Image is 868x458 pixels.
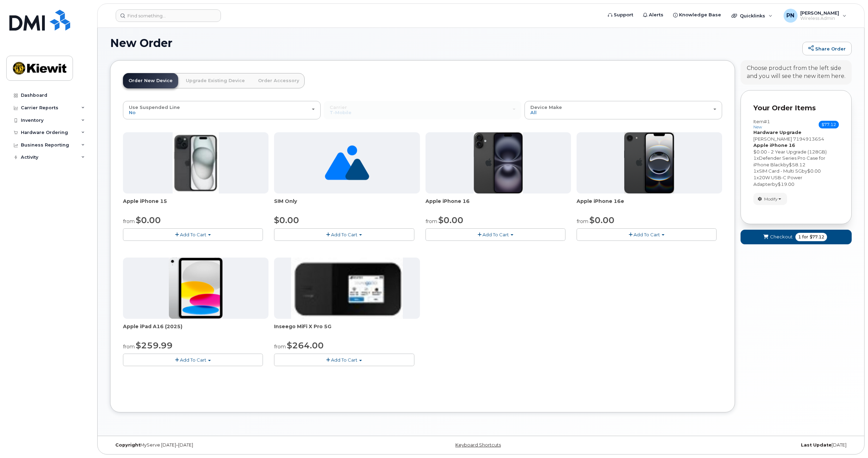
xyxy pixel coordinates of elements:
[753,136,792,142] span: [PERSON_NAME]
[753,142,795,148] strong: Apple iPhone 16
[482,232,509,237] span: Add To Cart
[753,155,757,161] span: 1
[331,232,357,237] span: Add To Cart
[819,121,839,128] span: $77.12
[123,198,268,212] div: Apple iPhone 15
[577,228,717,240] button: Add To Cart
[753,193,787,205] button: Modify
[287,340,324,350] span: $264.00
[455,442,501,448] a: Keyboard Shortcuts
[741,230,852,244] button: Checkout 1 for $77.12
[123,101,321,119] button: Use Suspended Line No
[838,428,863,453] iframe: Messenger Launcher
[274,354,414,366] button: Add To Cart
[764,119,770,124] span: #1
[604,442,852,448] div: [DATE]
[331,357,357,363] span: Add To Cart
[180,73,250,88] a: Upgrade Existing Device
[801,442,832,448] strong: Last Update
[770,234,793,240] span: Checkout
[634,232,660,237] span: Add To Cart
[123,323,268,337] div: Apple iPad A16 (2025)
[753,119,770,129] h3: Item
[110,37,799,49] h1: New Order
[123,218,135,224] small: from
[129,104,180,110] span: Use Suspended Line
[764,196,778,202] span: Modify
[325,132,369,194] img: no_image_found-2caef05468ed5679b831cfe6fc140e25e0c280774317ffc20a367ab7fd17291e.png
[274,323,420,337] div: Inseego MiFi X Pro 5G
[778,181,794,187] span: $19.00
[169,258,223,319] img: ipad_11.png
[253,73,305,88] a: Order Accessory
[110,442,357,448] div: MyServe [DATE]–[DATE]
[123,228,263,240] button: Add To Cart
[173,132,219,194] img: iphone15.jpg
[291,258,403,319] img: inseego5g.jpg
[123,343,135,350] small: from
[789,162,805,167] span: $58.12
[753,125,762,129] small: new
[123,354,263,366] button: Add To Cart
[801,234,810,240] span: for
[425,228,565,240] button: Add To Cart
[753,168,839,174] div: x by
[810,234,824,240] span: $77.12
[753,155,825,167] span: Defender Series Pro Case for iPhone Black
[577,218,588,224] small: from
[753,168,757,174] span: 1
[753,155,839,168] div: x by
[624,132,674,194] img: iphone16e.png
[136,340,173,350] span: $259.99
[798,234,801,240] span: 1
[589,215,614,225] span: $0.00
[274,228,414,240] button: Add To Cart
[807,168,821,174] span: $0.00
[274,343,286,350] small: from
[274,198,420,212] div: SIM Only
[747,64,845,80] div: Choose product from the left side and you will see the new item here.
[425,218,437,224] small: from
[753,103,839,113] p: Your Order Items
[474,132,523,194] img: iphone_16_plus.png
[753,175,757,180] span: 1
[753,174,839,187] div: x by
[524,101,722,119] button: Device Make All
[753,129,801,135] strong: Hardware Upgrade
[530,104,562,110] span: Device Make
[136,215,161,225] span: $0.00
[530,110,537,115] span: All
[577,198,722,212] div: Apple iPhone 16e
[753,175,802,187] span: 20W USB-C Power Adapter
[129,110,135,115] span: No
[793,136,824,142] span: 7194913654
[123,73,178,88] a: Order New Device
[180,357,206,363] span: Add To Cart
[115,442,140,448] strong: Copyright
[753,149,839,155] div: $0.00 - 2 Year Upgrade (128GB)
[438,215,463,225] span: $0.00
[180,232,206,237] span: Add To Cart
[425,198,571,212] div: Apple iPhone 16
[802,42,852,56] a: Share Order
[759,168,802,174] span: SIM Card - Multi 5G
[274,215,299,225] span: $0.00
